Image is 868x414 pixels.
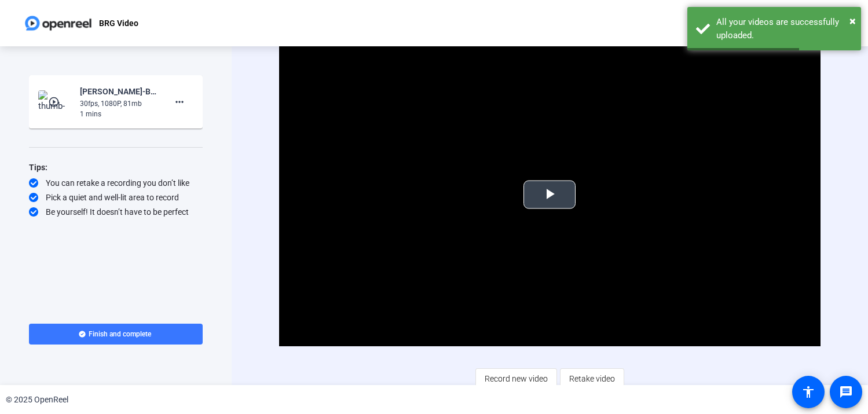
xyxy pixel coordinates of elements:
[523,180,576,208] button: Play Video
[560,368,624,389] button: Retake video
[80,109,158,119] div: 1 mins
[279,42,820,346] div: Video Player
[29,192,203,203] div: Pick a quiet and well-lit area to record
[849,12,856,30] button: Close
[839,385,853,399] mat-icon: message
[80,98,158,109] div: 30fps, 1080P, 81mb
[29,206,203,218] div: Be yourself! It doesn’t have to be perfect
[29,324,203,345] button: Finish and complete
[849,14,856,28] span: ×
[29,160,203,174] div: Tips:
[716,16,852,42] div: All your videos are successfully uploaded.
[89,329,151,339] span: Finish and complete
[569,368,615,390] span: Retake video
[48,96,62,108] mat-icon: play_circle_outline
[29,177,203,189] div: You can retake a recording you don’t like
[80,85,158,98] div: [PERSON_NAME]-BRG Video-BRG Video-1759429698724-webcam
[23,12,93,35] img: OpenReel logo
[173,95,186,109] mat-icon: more_horiz
[6,394,68,406] div: © 2025 OpenReel
[801,385,815,399] mat-icon: accessibility
[38,90,72,113] img: thumb-nail
[99,16,138,30] p: BRG Video
[485,368,548,390] span: Record new video
[475,368,557,389] button: Record new video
